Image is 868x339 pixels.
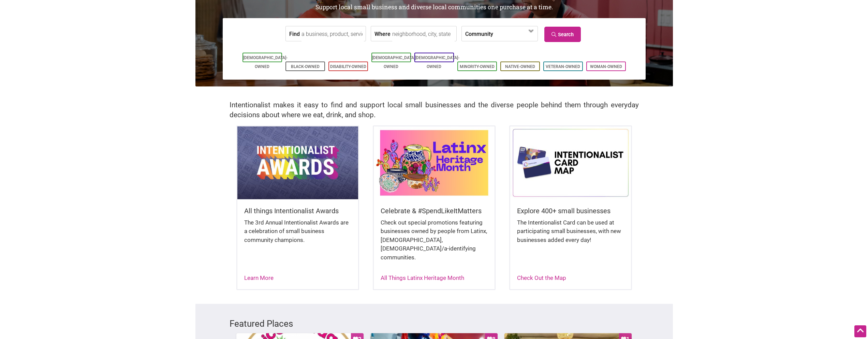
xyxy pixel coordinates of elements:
img: Intentionalist Awards [237,126,358,199]
a: Woman-Owned [590,64,622,69]
h5: All things Intentionalist Awards [244,206,351,216]
h2: Intentionalist makes it easy to find and support local small businesses and the diverse people be... [230,100,639,120]
img: Intentionalist Card Map [510,126,631,199]
h3: Featured Places [230,317,639,330]
a: All Things Latinx Heritage Month [381,274,464,281]
a: Check Out the Map [517,274,566,281]
h5: Celebrate & #SpendLikeItMatters [381,206,488,216]
div: The 3rd Annual Intentionalist Awards are a celebration of small business community champions. [244,218,351,252]
a: Search [544,27,581,42]
h5: Explore 400+ small businesses [517,206,624,216]
h2: Support local small business and diverse local communities one purchase at a time. [195,3,673,12]
a: Veteran-Owned [546,64,580,69]
a: Black-Owned [291,64,320,69]
a: Learn More [244,274,274,281]
label: Community [465,26,493,41]
div: Scroll Back to Top [854,325,866,337]
img: Latinx / Hispanic Heritage Month [374,126,495,199]
a: Native-Owned [505,64,535,69]
div: The Intentionalist Card can be used at participating small businesses, with new businesses added ... [517,218,624,252]
div: Check out special promotions featuring businesses owned by people from Latinx, [DEMOGRAPHIC_DATA]... [381,218,488,269]
input: a business, product, service [301,26,364,42]
label: Find [289,26,300,41]
a: Disability-Owned [330,64,366,69]
label: Where [374,26,391,41]
a: [DEMOGRAPHIC_DATA]-Owned [372,55,416,69]
a: [DEMOGRAPHIC_DATA]-Owned [243,55,288,69]
a: Minority-Owned [460,64,495,69]
a: [DEMOGRAPHIC_DATA]-Owned [415,55,459,69]
input: neighborhood, city, state [392,26,455,42]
